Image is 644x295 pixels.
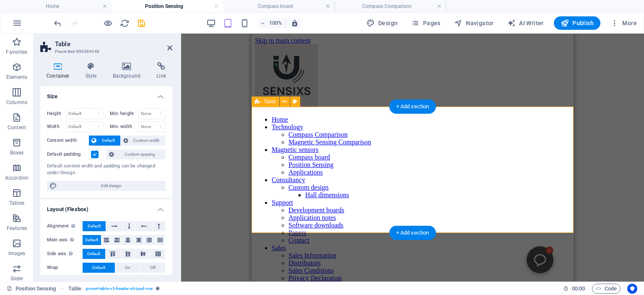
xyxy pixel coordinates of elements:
span: Design [366,19,398,27]
button: Open chatbot window [275,213,302,240]
i: Reload page [120,18,130,28]
span: AI Writer [507,19,544,27]
h4: Link [150,62,172,80]
button: reload [119,18,130,28]
h4: Layout (Flexbox) [40,199,172,214]
button: Edit design [47,181,166,191]
h4: Container [40,62,79,80]
button: Off [140,263,165,273]
label: Height [47,111,66,116]
div: + Add section [390,99,436,114]
button: Publish [554,16,600,30]
label: Main axis [47,235,83,245]
label: Wrap [47,263,83,273]
button: AI Writer [504,16,547,30]
button: save [136,18,146,28]
div: + Add section [390,226,436,240]
label: Default padding [47,149,91,159]
label: Side axis [47,249,83,259]
button: More [607,16,640,30]
h4: Background [106,62,151,80]
h6: 100% [269,18,283,28]
span: : [578,285,579,292]
span: More [610,19,637,27]
button: Default [89,136,120,146]
h4: Position Sensing [112,2,223,11]
span: Table [264,99,276,104]
span: Code [596,284,617,294]
label: Min. width [110,124,138,129]
h4: Compass Comparison [335,2,446,11]
button: Code [592,284,621,294]
button: undo [52,18,62,28]
label: Min. height [110,111,138,116]
p: Content [8,124,26,131]
a: Click to cancel selection. Double-click to open Pages [7,284,56,294]
span: Default [92,263,105,273]
i: Save (Ctrl+S) [137,18,146,28]
span: . preset-table-v3-header-striped-row [85,284,153,294]
span: Navigator [454,19,494,27]
span: Click to select. Double-click to edit [68,284,81,294]
h4: Compass board [223,2,335,11]
span: Default [99,136,118,146]
div: Design (Ctrl+Alt+Y) [363,16,401,30]
span: Custom width [131,136,163,146]
span: On [125,263,130,273]
p: Slider [10,275,23,282]
span: Default [88,221,101,231]
p: Boxes [10,149,24,156]
p: Accordion [5,175,29,181]
p: Features [7,225,27,232]
i: Undo: Delete elements (Ctrl+Z) [53,18,62,28]
i: This element is a customizable preset [156,286,160,291]
span: Pages [411,19,440,27]
label: Alignment [47,221,83,231]
button: Custom width [121,136,166,146]
button: Design [363,16,401,30]
button: Default [83,221,106,231]
span: 00 00 [572,284,585,294]
span: Publish [561,19,594,27]
span: Off [150,263,156,273]
i: On resize automatically adjust zoom level to fit chosen device. [291,19,299,27]
button: Default [83,263,115,273]
span: Edit design [60,181,163,191]
button: On [115,263,140,273]
h6: Session time [563,284,585,294]
p: Columns [6,99,27,106]
p: Favorites [6,49,27,55]
button: Default [83,249,105,259]
span: Default [87,249,100,259]
nav: breadcrumb [68,284,160,294]
p: Elements [6,74,28,81]
p: Images [8,250,26,257]
button: Usercentrics [627,284,637,294]
label: Width [47,124,66,129]
a: Skip to main content [3,3,59,10]
h4: Style [79,62,106,80]
button: Default [83,235,101,245]
label: Content width [47,136,89,146]
button: 100% [257,18,286,28]
p: Tables [9,200,24,206]
h4: Size [40,86,172,102]
span: Custom spacing [117,149,163,159]
h2: Table [55,40,172,48]
h3: Preset #ed-896384548 [55,48,156,55]
div: Default content width and padding can be changed under Design. [47,163,166,177]
button: Pages [408,16,444,30]
button: Custom spacing [106,149,166,159]
button: Navigator [451,16,497,30]
span: Default [85,235,98,245]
